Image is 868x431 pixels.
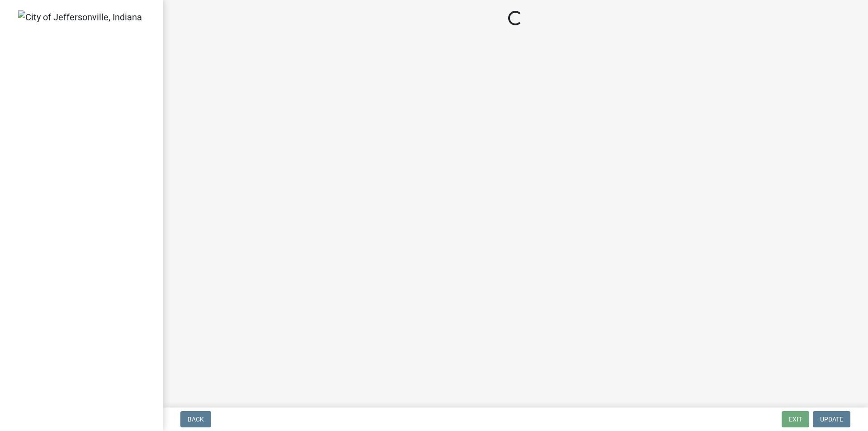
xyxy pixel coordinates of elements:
[188,416,204,423] span: Back
[180,411,211,427] button: Back
[782,411,809,427] button: Exit
[18,10,142,24] img: City of Jeffersonville, Indiana
[813,411,850,427] button: Update
[820,416,843,423] span: Update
